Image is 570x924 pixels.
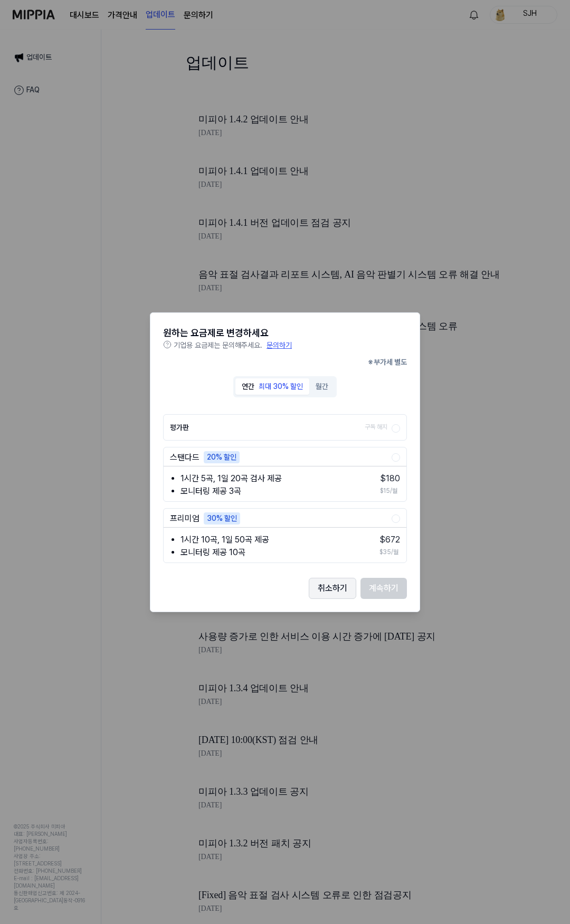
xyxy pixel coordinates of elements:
[242,382,254,392] div: 연간
[180,484,365,497] li: 모니터링 제공 3곡
[170,512,199,525] div: 프리미엄
[204,512,240,525] div: 30% 할인
[174,340,262,351] p: 기업용 요금제는 문의해주세요.
[379,546,400,559] li: $35/월
[267,340,292,351] p: 문의하기
[163,325,407,340] div: 원하는 요금제로 변경하세요
[180,534,365,546] li: 1시간 10곡, 1일 50곡 제공
[380,484,400,497] li: $15/월
[204,451,240,463] div: 20% 할인
[368,357,407,368] p: ※ 부가세 별도
[309,578,356,599] button: 취소하기
[379,534,400,546] li: $ 672
[380,472,400,484] li: $ 180
[180,472,365,484] li: 1시간 5곡, 1일 20곡 검사 제공
[309,378,335,395] button: 월간
[264,340,292,351] a: 문의하기
[180,546,365,559] li: 모니터링 제공 10곡
[259,382,303,392] div: 최대 30% 할인
[365,414,387,440] div: 구독 해지
[170,414,392,440] label: 평가판
[170,451,199,463] div: 스탠다드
